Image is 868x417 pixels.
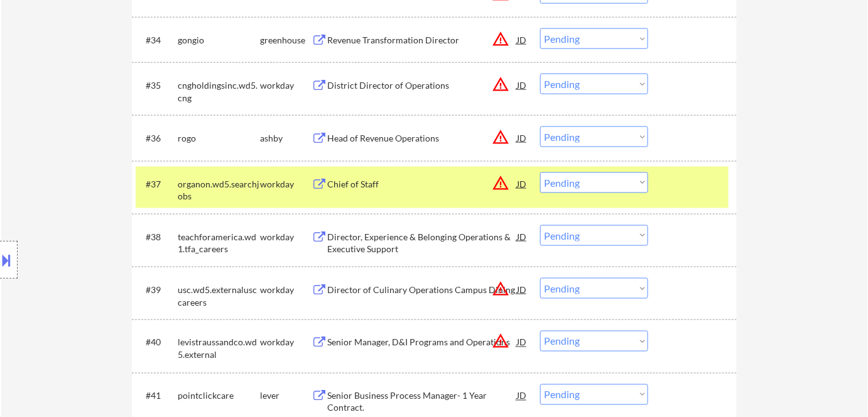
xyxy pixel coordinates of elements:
[327,284,517,296] div: Director of Culinary Operations Campus Dining
[260,178,312,191] div: workday
[327,34,517,47] div: Revenue Transformation Director
[492,128,509,146] button: warning_amber
[327,231,517,255] div: Director, Experience & Belonging Operations & Executive Support
[260,132,312,145] div: ashby
[492,333,509,350] button: warning_amber
[327,132,517,145] div: Head of Revenue Operations
[492,280,509,297] button: warning_amber
[178,34,260,47] div: gongio
[327,178,517,191] div: Chief of Staff
[516,384,528,407] div: JD
[516,126,528,149] div: JD
[260,34,312,47] div: greenhouse
[260,79,312,92] div: workday
[492,30,509,48] button: warning_amber
[492,174,509,192] button: warning_amber
[260,336,312,349] div: workday
[516,172,528,195] div: JD
[516,225,528,248] div: JD
[516,331,528,353] div: JD
[327,336,517,349] div: Senior Manager, D&I Programs and Operations
[492,75,509,93] button: warning_amber
[260,390,312,403] div: lever
[260,231,312,243] div: workday
[516,28,528,51] div: JD
[516,74,528,96] div: JD
[146,34,168,47] div: #34
[516,278,528,301] div: JD
[327,390,517,414] div: Senior Business Process Manager- 1 Year Contract.
[260,284,312,296] div: workday
[327,79,517,92] div: District Director of Operations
